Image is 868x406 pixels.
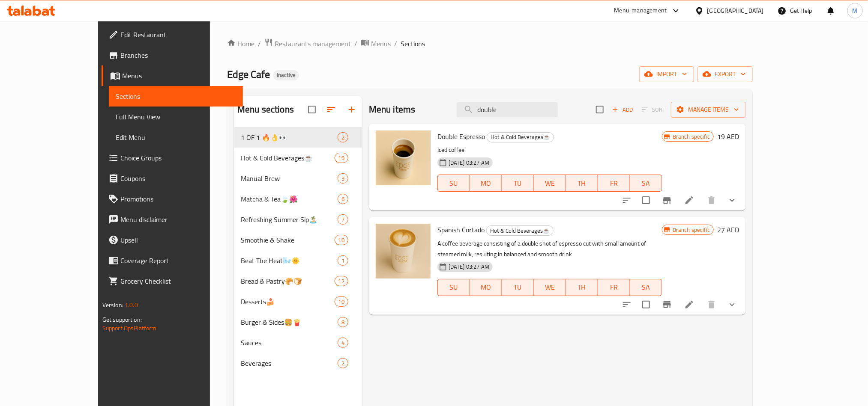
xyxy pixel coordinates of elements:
[338,132,348,142] div: items
[534,279,566,296] button: WE
[566,279,598,296] button: TH
[234,209,362,230] div: Refreshing Summer Sip🏝️7
[102,189,243,209] a: Promotions
[125,299,138,311] span: 1.0.0
[445,159,493,167] span: [DATE] 03:27 AM
[120,30,236,40] span: Edit Restaurant
[102,250,243,271] a: Coverage Report
[227,38,753,49] nav: breadcrumb
[537,177,563,190] span: WE
[487,226,553,236] span: Hot & Cold Beverages☕
[335,298,348,306] span: 10
[338,173,348,184] div: items
[704,69,746,80] span: export
[602,281,627,293] span: FR
[657,190,677,210] button: Branch-specific-item
[354,39,357,49] li: /
[617,294,637,315] button: sort-choices
[437,145,662,155] p: Iced coffee
[264,38,351,49] a: Restaurants management
[234,189,362,209] div: Matcha & Tea🍃🌺6
[598,279,630,296] button: FR
[669,226,713,234] span: Branch specific
[338,175,348,183] span: 3
[273,71,299,79] span: Inactive
[678,104,739,115] span: Manage items
[335,277,348,285] span: 12
[609,103,636,116] span: Add item
[258,39,261,49] li: /
[241,173,338,184] span: Manual Brew
[537,281,563,293] span: WE
[633,177,658,190] span: SA
[341,99,362,120] button: Add section
[717,130,739,142] h6: 19 AED
[109,107,243,127] a: Full Menu View
[369,103,416,116] h2: Menu items
[338,339,348,347] span: 4
[727,195,737,205] svg: Show Choices
[241,358,338,368] span: Beverages
[566,175,598,192] button: TH
[437,238,662,260] p: A coffee beverage consisting of a double shot of espresso cut with small amount of steamed milk, ...
[441,281,467,293] span: SU
[234,250,362,271] div: Beat The Heat🌬️🌞1
[376,130,431,185] img: Double Espresso
[241,296,334,307] span: Desserts🍰
[234,168,362,189] div: Manual Brew3
[102,271,243,291] a: Grocery Checklist
[684,299,694,310] a: Edit menu item
[502,175,534,192] button: TU
[487,132,554,142] div: Hot & Cold Beverages☕
[109,127,243,148] a: Edit Menu
[338,255,348,266] div: items
[505,281,530,293] span: TU
[241,194,338,204] span: Matcha & Tea🍃🌺
[116,132,236,142] span: Edit Menu
[102,148,243,168] a: Choice Groups
[102,323,157,334] a: Support.OpsPlatform
[633,281,658,293] span: SA
[234,291,362,312] div: Desserts🍰10
[120,153,236,163] span: Choice Groups
[338,133,348,142] span: 2
[120,173,236,184] span: Coupons
[303,101,321,119] span: Select all sections
[241,255,338,266] div: Beat The Heat🌬️🌞
[102,209,243,230] a: Menu disclaimer
[102,230,243,250] a: Upsell
[441,177,467,190] span: SU
[116,91,236,101] span: Sections
[237,103,294,116] h2: Menu sections
[102,24,243,45] a: Edit Restaurant
[376,224,431,279] img: Spanish Cortado
[335,235,348,245] div: items
[122,71,236,81] span: Menus
[701,294,722,315] button: delete
[669,133,713,141] span: Branch specific
[591,101,609,119] span: Select section
[120,235,236,245] span: Upsell
[241,132,338,142] span: 1 OF 1 🔥👌👀
[335,154,348,162] span: 19
[502,279,534,296] button: TU
[234,127,362,148] div: 1 OF 1 🔥👌👀2
[636,103,671,116] span: Select section first
[120,194,236,204] span: Promotions
[338,338,348,348] div: items
[241,153,334,163] span: Hot & Cold Beverages☕
[120,50,236,60] span: Branches
[722,190,742,210] button: show more
[639,66,694,82] button: import
[241,338,338,348] span: Sauces
[697,66,753,82] button: export
[569,177,595,190] span: TH
[473,177,499,190] span: MO
[534,175,566,192] button: WE
[614,6,667,16] div: Menu-management
[338,359,348,367] span: 2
